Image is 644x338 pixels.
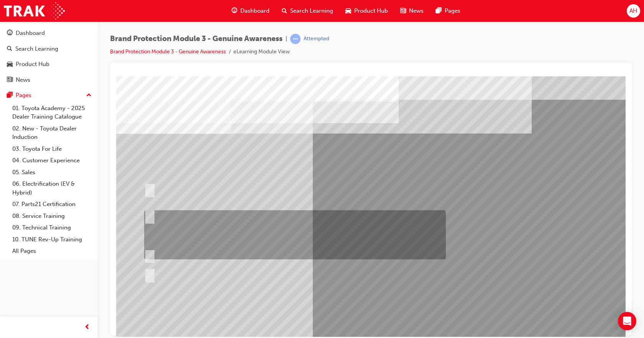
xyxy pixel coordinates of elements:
[16,91,31,100] div: Pages
[286,35,287,43] span: |
[394,3,430,19] a: news-iconNews
[110,35,283,43] span: Brand Protection Module 3 - Genuine Awareness
[7,77,13,84] span: news-icon
[3,57,95,71] a: Product Hub
[290,34,301,44] span: learningRecordVerb_ATTEMPT-icon
[7,30,13,37] span: guage-icon
[9,222,95,234] a: 09. Technical Training
[430,3,467,19] a: pages-iconPages
[15,45,58,53] div: Search Learning
[9,123,95,143] a: 02. New - Toyota Dealer Induction
[290,7,333,15] span: Search Learning
[9,210,95,222] a: 08. Service Training
[16,76,30,84] div: News
[7,46,12,53] span: search-icon
[618,312,636,330] div: Open Intercom Messenger
[16,29,45,38] div: Dashboard
[409,7,424,15] span: News
[9,102,95,123] a: 01. Toyota Academy - 2025 Dealer Training Catalogue
[354,7,388,15] span: Product Hub
[3,88,95,102] button: Pages
[110,48,226,55] a: Brand Protection Module 3 - Genuine Awareness
[86,91,92,101] span: up-icon
[304,35,329,43] div: Attempted
[400,6,406,16] span: news-icon
[9,143,95,155] a: 03. Toyota For Life
[282,6,287,16] span: search-icon
[9,167,95,178] a: 05. Sales
[225,3,276,19] a: guage-iconDashboard
[7,92,13,99] span: pages-icon
[345,6,351,16] span: car-icon
[3,73,95,87] a: News
[9,245,95,257] a: All Pages
[9,155,95,167] a: 04. Customer Experience
[3,25,95,88] button: DashboardSearch LearningProduct HubNews
[627,4,640,18] button: AH
[9,178,95,198] a: 06. Electrification (EV & Hybrid)
[3,42,95,56] a: Search Learning
[232,6,237,16] span: guage-icon
[84,323,90,332] span: prev-icon
[3,26,95,40] a: Dashboard
[4,2,65,20] img: Trak
[629,7,637,15] span: AH
[7,61,13,68] span: car-icon
[445,7,460,15] span: Pages
[9,234,95,246] a: 10. TUNE Rev-Up Training
[9,198,95,210] a: 07. Parts21 Certification
[276,3,339,19] a: search-iconSearch Learning
[436,6,442,16] span: pages-icon
[240,7,269,15] span: Dashboard
[16,60,49,69] div: Product Hub
[233,48,290,56] li: eLearning Module View
[339,3,394,19] a: car-iconProduct Hub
